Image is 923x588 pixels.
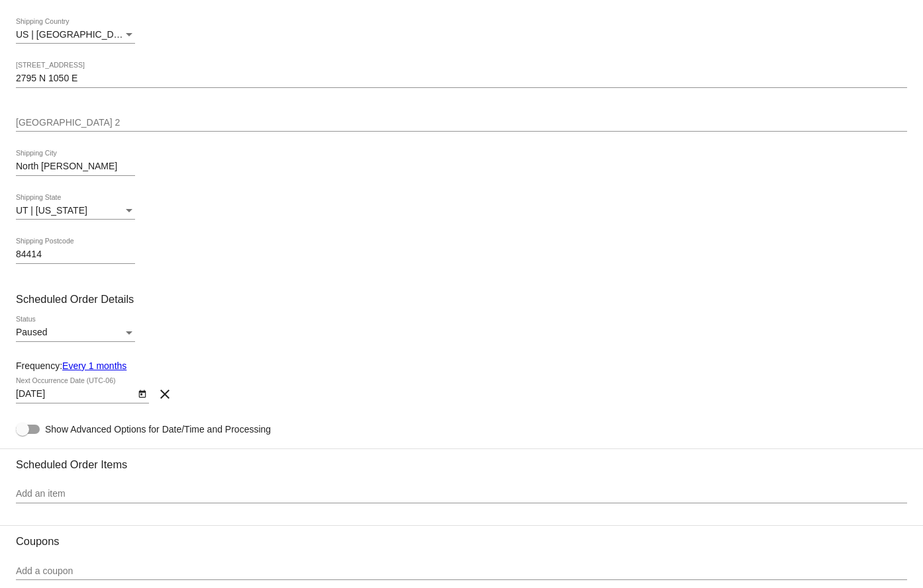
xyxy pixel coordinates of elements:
[16,73,907,84] input: Shipping Street 1
[16,448,907,471] h3: Scheduled Order Items
[16,489,907,499] input: Add an item
[16,30,135,40] mat-select: Shipping Country
[16,293,907,306] h3: Scheduled Order Details
[16,525,907,548] h3: Coupons
[16,249,135,260] input: Shipping Postcode
[16,206,135,216] mat-select: Shipping State
[16,327,47,337] span: Paused
[45,423,271,436] span: Show Advanced Options for Date/Time and Processing
[16,566,907,577] input: Add a coupon
[16,29,133,40] span: US | [GEOGRAPHIC_DATA]
[16,327,135,338] mat-select: Status
[16,118,907,128] input: Shipping Street 2
[157,386,173,402] mat-icon: clear
[16,205,87,216] span: UT | [US_STATE]
[16,360,907,371] div: Frequency:
[135,386,149,400] button: Open calendar
[16,389,135,399] input: Next Occurrence Date (UTC-06)
[62,360,126,371] a: Every 1 months
[16,161,135,172] input: Shipping City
